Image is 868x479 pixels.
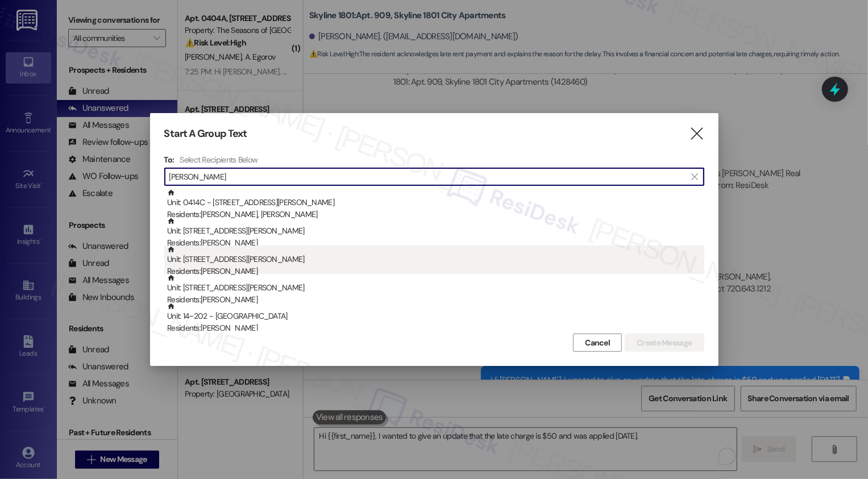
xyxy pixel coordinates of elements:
[167,209,704,220] div: Residents: [PERSON_NAME], [PERSON_NAME]
[167,245,704,278] div: Unit: [STREET_ADDRESS][PERSON_NAME]
[167,237,704,249] div: Residents: [PERSON_NAME]
[164,274,704,302] div: Unit: [STREET_ADDRESS][PERSON_NAME]Residents:[PERSON_NAME]
[167,322,704,334] div: Residents: [PERSON_NAME]
[164,155,175,165] h3: To:
[169,169,686,185] input: Search for any contact or apartment
[691,172,697,181] i: 
[637,337,692,349] span: Create Message
[167,189,704,221] div: Unit: 0414C - [STREET_ADDRESS][PERSON_NAME]
[167,265,704,277] div: Residents: [PERSON_NAME]
[686,168,704,185] button: Clear text
[164,127,247,140] h3: Start A Group Text
[164,245,704,274] div: Unit: [STREET_ADDRESS][PERSON_NAME]Residents:[PERSON_NAME]
[167,217,704,249] div: Unit: [STREET_ADDRESS][PERSON_NAME]
[180,155,258,165] h4: Select Recipients Below
[167,302,704,335] div: Unit: 14~202 - [GEOGRAPHIC_DATA]
[585,337,610,349] span: Cancel
[164,217,704,245] div: Unit: [STREET_ADDRESS][PERSON_NAME]Residents:[PERSON_NAME]
[625,334,704,352] button: Create Message
[167,294,704,306] div: Residents: [PERSON_NAME]
[573,334,622,352] button: Cancel
[164,189,704,217] div: Unit: 0414C - [STREET_ADDRESS][PERSON_NAME]Residents:[PERSON_NAME], [PERSON_NAME]
[167,274,704,306] div: Unit: [STREET_ADDRESS][PERSON_NAME]
[164,302,704,331] div: Unit: 14~202 - [GEOGRAPHIC_DATA]Residents:[PERSON_NAME]
[689,128,704,140] i: 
